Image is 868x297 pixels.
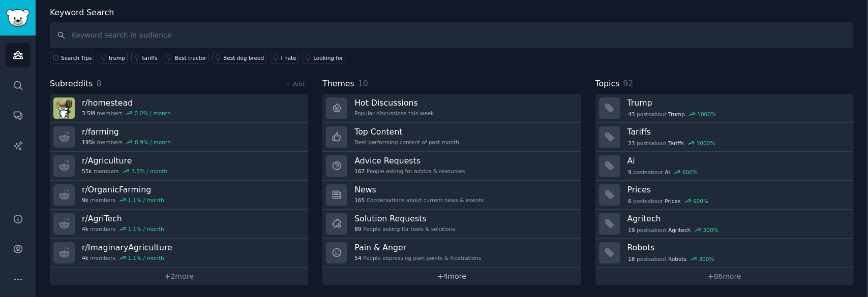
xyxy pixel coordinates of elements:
[354,139,459,146] div: Best-performing content of past month
[354,110,434,117] div: Popular discussions this week
[627,155,847,166] h3: Ai
[595,268,854,285] a: +86more
[322,210,581,239] a: Solution Requests89People asking for tools & solutions
[623,79,633,88] span: 92
[682,169,698,176] div: 600 %
[595,94,854,123] a: Trump43postsaboutTrump1000%
[82,225,164,233] div: members
[61,54,92,61] span: Search Tips
[142,54,158,61] div: tariffs
[354,225,455,233] div: People asking for tools & solutions
[313,54,343,61] div: Looking for
[82,184,164,195] h3: r/ OrganicFarming
[354,196,484,204] div: Conversations about current news & events
[82,110,95,117] span: 3.5M
[50,8,114,17] label: Keyword Search
[354,126,459,137] h3: Top Content
[354,242,481,253] h3: Pain & Anger
[322,152,581,181] a: Advice Requests167People asking for advice & resources
[82,97,171,108] h3: r/ homestead
[627,254,715,263] div: post s about
[82,168,167,175] div: members
[354,168,365,175] span: 167
[668,226,691,234] span: Agritech
[285,81,305,88] a: + Add
[50,152,308,181] a: r/Agriculture55kmembers3.5% / month
[627,126,847,137] h3: Tariffs
[668,140,684,147] span: Tariffs
[50,239,308,268] a: r/ImaginaryAgriculture4kmembers1.1% / month
[175,54,206,61] div: Best tractor
[322,78,354,90] span: Themes
[322,239,581,268] a: Pain & Anger54People expressing pain points & frustrations
[354,184,484,195] h3: News
[131,168,167,175] div: 3.5 % / month
[212,52,266,63] a: Best dog breed
[82,254,172,261] div: members
[595,123,854,152] a: Tariffs23postsaboutTariffs1000%
[82,213,164,224] h3: r/ AgriTech
[354,196,365,204] span: 165
[128,254,164,261] div: 1.1 % / month
[223,54,264,61] div: Best dog breed
[50,94,308,123] a: r/homestead3.5Mmembers0.0% / month
[82,139,171,146] div: members
[50,268,308,285] a: +2more
[354,254,361,261] span: 54
[628,226,635,234] span: 19
[627,184,847,195] h3: Prices
[6,9,29,27] img: GummySearch logo
[281,54,296,61] div: I hate
[668,255,686,262] span: Robots
[354,155,465,166] h3: Advice Requests
[627,139,716,148] div: post s about
[82,139,95,146] span: 195k
[82,254,88,261] span: 4k
[82,242,172,253] h3: r/ ImaginaryAgriculture
[595,78,620,90] span: Topics
[703,226,719,234] div: 300 %
[354,225,361,233] span: 89
[50,210,308,239] a: r/AgriTech4kmembers1.1% / month
[699,255,714,262] div: 300 %
[693,197,708,205] div: 600 %
[627,242,847,253] h3: Robots
[354,97,434,108] h3: Hot Discussions
[354,254,481,261] div: People expressing pain points & frustrations
[82,168,92,175] span: 55k
[627,213,847,224] h3: Agritech
[628,197,632,205] span: 6
[322,123,581,152] a: Top ContentBest-performing content of past month
[135,110,171,117] div: 0.0 % / month
[627,97,847,108] h3: Trump
[665,169,670,176] span: Ai
[98,52,127,63] a: trump
[82,110,171,117] div: members
[697,140,715,147] div: 1000 %
[97,79,102,88] span: 8
[665,197,681,205] span: Prices
[164,52,209,63] a: Best tractor
[109,54,125,61] div: trump
[302,52,345,63] a: Looking for
[50,22,854,48] input: Keyword search in audience
[82,196,164,204] div: members
[354,168,465,175] div: People asking for advice & resources
[82,196,88,204] span: 9k
[50,78,93,90] span: Subreddits
[322,94,581,123] a: Hot DiscussionsPopular discussions this week
[50,181,308,210] a: r/OrganicFarming9kmembers1.1% / month
[128,196,164,204] div: 1.1 % / month
[131,52,160,63] a: tariffs
[627,110,717,119] div: post s about
[628,169,632,176] span: 9
[53,97,75,119] img: homestead
[322,181,581,210] a: News165Conversations about current news & events
[82,155,167,166] h3: r/ Agriculture
[50,123,308,152] a: r/farming195kmembers0.9% / month
[627,196,709,206] div: post s about
[628,111,635,118] span: 43
[135,139,171,146] div: 0.9 % / month
[698,111,716,118] div: 1000 %
[322,268,581,285] a: +4more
